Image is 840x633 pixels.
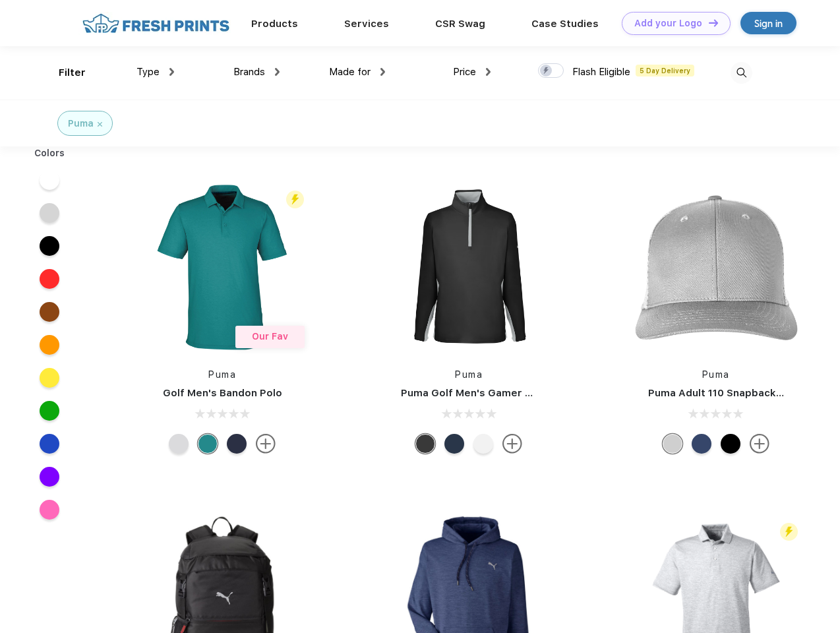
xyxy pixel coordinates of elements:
div: Filter [59,65,86,80]
img: dropdown.png [380,68,385,76]
img: flash_active_toggle.svg [780,523,798,541]
span: Type [136,66,160,78]
span: Brands [233,66,265,78]
div: Colors [24,146,75,160]
div: Quarry Brt Whit [663,434,682,454]
div: Puma Black [415,434,435,454]
div: Bright White [473,434,493,454]
div: Peacoat with Qut Shd [692,434,711,454]
img: dropdown.png [275,68,280,76]
img: fo%20logo%202.webp [78,12,233,35]
div: Sign in [754,16,783,31]
a: Puma Golf Men's Gamer Golf Quarter-Zip [401,387,609,399]
span: Price [453,66,476,78]
img: more.svg [256,434,276,454]
img: func=resize&h=266 [135,179,310,355]
img: func=resize&h=266 [381,179,556,355]
a: Puma [455,369,483,380]
div: Green Lagoon [198,434,218,454]
div: High Rise [169,434,189,454]
span: Flash Eligible [572,66,630,78]
span: Made for [329,66,371,78]
div: Pma Blk Pma Blk [721,434,740,454]
img: filter_cancel.svg [98,122,102,127]
img: DT [709,19,718,26]
img: dropdown.png [486,68,491,76]
div: Add your Logo [634,18,702,29]
div: Puma [68,117,94,131]
div: Navy Blazer [444,434,464,454]
a: Products [251,18,298,30]
a: Puma [208,369,236,380]
img: dropdown.png [169,68,174,76]
div: Navy Blazer [227,434,247,454]
img: more.svg [750,434,769,454]
a: Services [344,18,389,30]
img: flash_active_toggle.svg [286,191,304,208]
a: Sign in [740,12,796,34]
a: Puma [702,369,730,380]
span: 5 Day Delivery [636,65,694,76]
img: more.svg [502,434,522,454]
img: func=resize&h=266 [628,179,804,355]
img: desktop_search.svg [731,62,752,84]
a: Golf Men's Bandon Polo [163,387,282,399]
span: Our Fav [252,331,288,342]
a: CSR Swag [435,18,485,30]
